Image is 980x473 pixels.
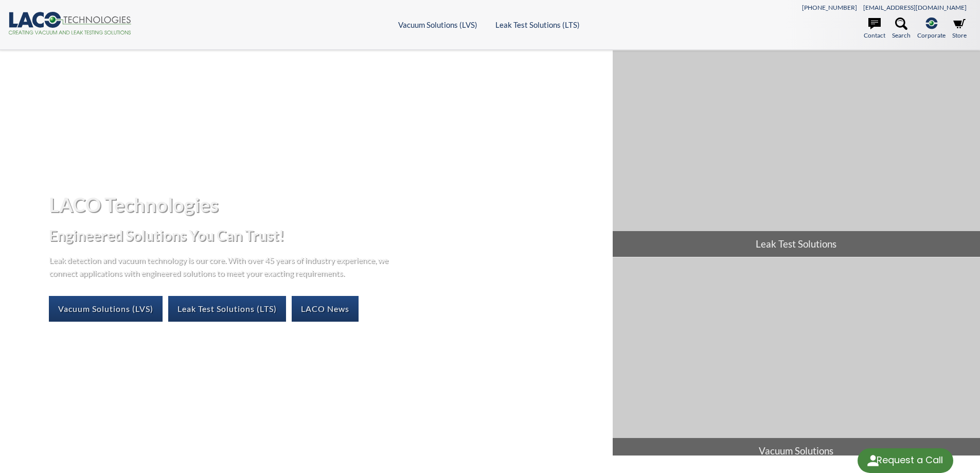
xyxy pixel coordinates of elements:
[864,17,885,40] a: Contact
[613,438,980,464] span: Vacuum Solutions
[49,226,604,245] h2: Engineered Solutions You Can Trust!
[613,257,980,464] a: Vacuum Solutions
[168,296,286,322] a: Leak Test Solutions (LTS)
[877,448,943,472] div: Request a Call
[892,17,911,40] a: Search
[613,231,980,257] span: Leak Test Solutions
[398,20,477,29] a: Vacuum Solutions (LVS)
[292,296,359,322] a: LACO News
[495,20,580,29] a: Leak Test Solutions (LTS)
[863,4,967,11] a: [EMAIL_ADDRESS][DOMAIN_NAME]
[613,50,980,257] a: Leak Test Solutions
[858,448,953,473] div: Request a Call
[917,30,946,40] span: Corporate
[49,253,394,279] p: Leak detection and vacuum technology is our core. With over 45 years of industry experience, we c...
[802,4,857,11] a: [PHONE_NUMBER]
[952,17,967,40] a: Store
[865,452,881,469] img: round button
[49,192,604,217] h1: LACO Technologies
[49,296,163,322] a: Vacuum Solutions (LVS)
